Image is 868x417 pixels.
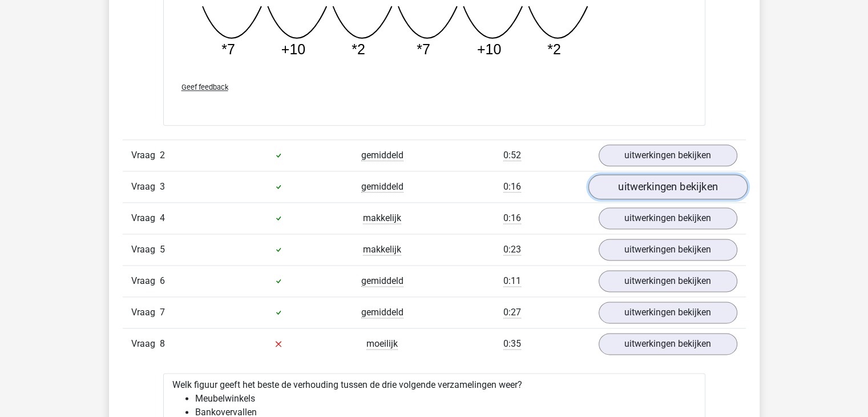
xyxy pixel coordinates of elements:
[599,145,737,166] a: uitwerkingen bekijken
[160,181,165,192] span: 3
[131,274,160,288] span: Vraag
[181,83,228,91] span: Geef feedback
[131,149,160,162] span: Vraag
[361,181,403,193] span: gemiddeld
[160,338,165,349] span: 8
[361,307,403,318] span: gemiddeld
[131,243,160,256] span: Vraag
[503,338,521,350] span: 0:35
[281,41,305,57] tspan: +10
[131,211,160,225] span: Vraag
[363,244,401,255] span: makkelijk
[361,150,403,161] span: gemiddeld
[503,150,521,161] span: 0:52
[503,307,521,318] span: 0:27
[160,307,165,318] span: 7
[131,337,160,351] span: Vraag
[160,244,165,255] span: 5
[599,239,737,260] a: uitwerkingen bekijken
[503,181,521,193] span: 0:16
[599,302,737,323] a: uitwerkingen bekijken
[503,212,521,224] span: 0:16
[599,333,737,355] a: uitwerkingen bekijken
[160,275,165,286] span: 6
[503,275,521,287] span: 0:11
[477,41,500,57] tspan: +10
[160,150,165,161] span: 2
[195,392,696,406] li: Meubelwinkels
[131,306,160,319] span: Vraag
[131,180,160,194] span: Vraag
[361,275,403,287] span: gemiddeld
[599,207,737,229] a: uitwerkingen bekijken
[503,244,521,255] span: 0:23
[363,212,401,224] span: makkelijk
[588,174,747,199] a: uitwerkingen bekijken
[599,270,737,292] a: uitwerkingen bekijken
[366,338,398,350] span: moeilijk
[160,212,165,223] span: 4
